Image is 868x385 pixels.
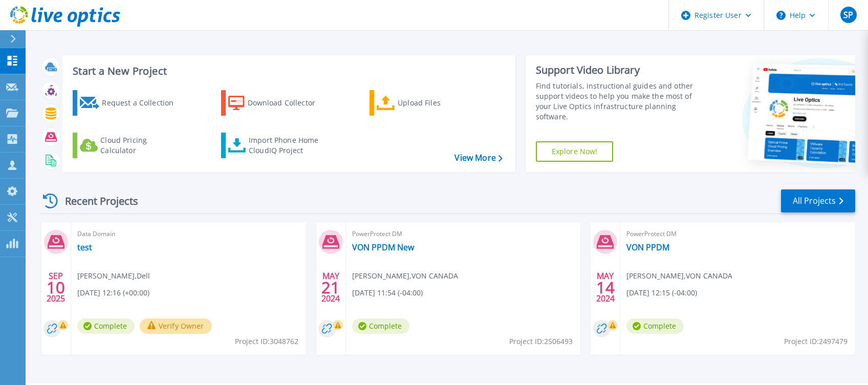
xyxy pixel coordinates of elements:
[536,63,703,77] div: Support Video Library
[77,287,149,298] span: [DATE] 12:16 (+00:00)
[352,287,423,298] span: [DATE] 11:54 (-04:00)
[626,287,697,298] span: [DATE] 12:15 (-04:00)
[39,188,152,213] div: Recent Projects
[248,93,330,113] div: Download Collector
[509,336,573,347] span: Project ID: 2506493
[536,81,703,122] div: Find tutorials, instructional guides and other support videos to help you make the most of your L...
[596,269,615,306] div: MAY 2024
[77,228,300,240] span: Data Domain
[781,189,855,212] a: All Projects
[352,228,575,240] span: PowerProtect DM
[596,283,615,292] span: 14
[784,336,848,347] span: Project ID: 2497479
[843,11,853,19] span: SP
[352,242,414,252] a: VON PPDM New
[221,90,335,116] a: Download Collector
[77,242,92,252] a: test
[321,283,340,292] span: 21
[626,318,684,334] span: Complete
[73,90,187,116] a: Request a Collection
[626,242,669,252] a: VON PPDM
[102,93,184,113] div: Request a Collection
[626,270,732,282] span: [PERSON_NAME] , VON CANADA
[536,141,614,162] a: Explore Now!
[73,66,502,77] h3: Start a New Project
[140,318,212,334] button: Verify Owner
[100,135,182,156] div: Cloud Pricing Calculator
[352,318,409,334] span: Complete
[626,228,849,240] span: PowerProtect DM
[47,283,65,292] span: 10
[77,318,135,334] span: Complete
[77,270,150,282] span: [PERSON_NAME] , Dell
[321,269,340,306] div: MAY 2024
[352,270,458,282] span: [PERSON_NAME] , VON CANADA
[249,135,329,156] div: Import Phone Home CloudIQ Project
[46,269,66,306] div: SEP 2025
[454,153,502,163] a: View More
[235,336,298,347] span: Project ID: 3048762
[370,90,484,116] a: Upload Files
[398,93,480,113] div: Upload Files
[73,133,187,158] a: Cloud Pricing Calculator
